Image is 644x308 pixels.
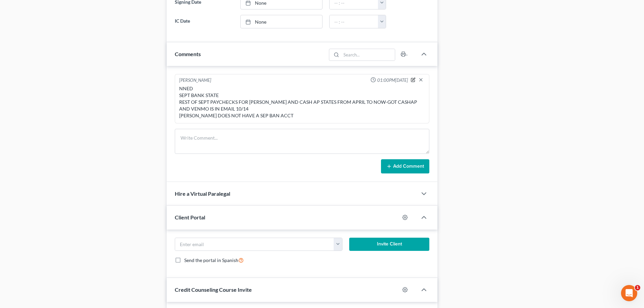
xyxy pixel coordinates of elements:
label: IC Date [171,15,237,28]
div: NNED SEPT BANK STATE REST OF SEPT PAYCHECKS FOR [PERSON_NAME] AND CASH AP STATES FROM APRIL TO NO... [179,85,425,119]
input: Enter email [175,238,334,251]
input: -- : -- [330,15,378,28]
span: Comments [175,51,201,57]
span: Credit Counseling Course Invite [175,286,252,293]
span: Client Portal [175,214,205,220]
span: Hire a Virtual Paralegal [175,190,230,197]
button: Invite Client [349,238,430,251]
span: 1 [635,285,640,290]
span: 01:00PM[DATE] [377,77,408,84]
input: Search... [341,49,395,61]
div: [PERSON_NAME] [179,77,211,84]
a: None [241,15,322,28]
iframe: Intercom live chat [621,285,637,301]
span: Send the portal in Spanish [184,257,238,263]
button: Add Comment [381,159,429,173]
